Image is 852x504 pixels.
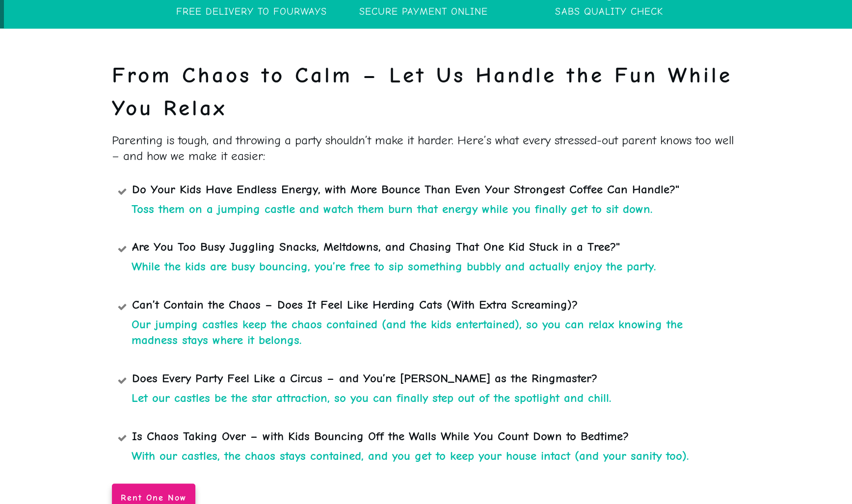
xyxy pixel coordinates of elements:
span: Are You Too Busy Juggling Snacks, Meltdowns, and Chasing That One Kid Stuck in a Tree?" [132,239,620,254]
span: Do Your Kids Have Endless Energy, with More Bounce Than Even Your Strongest Coffee Can Handle?" [132,182,679,196]
p: From Chaos to Calm – Let Us Handle the Fun While You Relax [112,59,740,133]
span: Is Chaos Taking Over – with Kids Bouncing Off the Walls While You Count Down to Bedtime? [132,428,629,443]
span: Parenting is tough, and throwing a party shouldn’t make it harder. Here’s what every stressed-out... [112,133,734,163]
p: Let our castles be the star attraction, so you can finally step out of the spotlight and chill. [132,390,730,414]
p: SABS quality check [548,6,670,17]
span: Rent One Now [121,492,186,503]
p: While the kids are busy bouncing, you’re free to sip something bubbly and actually enjoy the party. [132,259,730,282]
p: secure payment Online [359,6,488,17]
p: With our castles, the chaos stays contained, and you get to keep your house intact (and your sani... [132,448,730,464]
span: Can’t Contain the Chaos – Does It Feel Like Herding Cats (With Extra Screaming)? [132,297,578,312]
p: Free DELIVERY To Fourways [169,6,334,17]
p: Toss them on a jumping castle and watch them burn that energy while you finally get to sit down. [132,201,730,225]
span: Does Every Party Feel Like a Circus – and You’re [PERSON_NAME] as the Ringmaster? [132,371,597,385]
p: Our jumping castles keep the chaos contained (and the kids entertained), so you can relax knowing... [132,317,730,356]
